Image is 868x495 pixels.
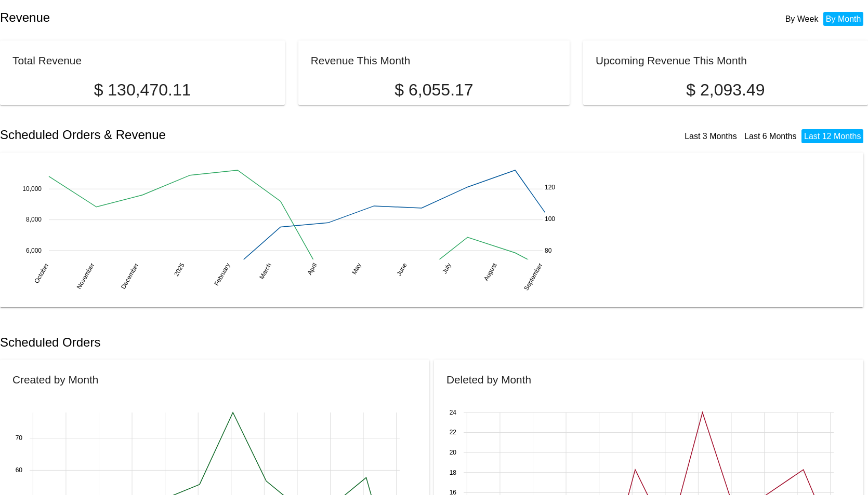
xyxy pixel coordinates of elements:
[396,262,409,277] text: June
[120,262,140,290] text: December
[12,80,272,100] p: $ 130,470.11
[311,80,557,100] p: $ 6,055.17
[311,54,411,66] h2: Revenue This Month
[522,262,544,292] text: September
[450,469,457,476] text: 18
[450,429,457,436] text: 22
[441,262,453,274] text: July
[75,262,96,290] text: November
[545,246,552,254] text: 80
[446,374,531,386] h2: Deleted by Month
[450,409,457,416] text: 24
[258,262,273,280] text: March
[450,449,457,456] text: 20
[545,184,555,191] text: 120
[16,435,23,442] text: 70
[783,12,821,26] li: By Week
[744,132,797,141] a: Last 6 Months
[173,262,186,277] text: 2025
[350,262,362,276] text: May
[26,246,42,254] text: 6,000
[306,262,319,276] text: April
[804,132,861,141] a: Last 12 Months
[823,12,864,26] li: By Month
[12,374,98,386] h2: Created by Month
[22,185,42,192] text: 10,000
[213,262,231,287] text: February
[16,467,23,474] text: 60
[685,132,737,141] a: Last 3 Months
[596,80,856,100] p: $ 2,093.49
[12,54,82,66] h2: Total Revenue
[26,216,42,223] text: 8,000
[33,262,50,284] text: October
[596,54,747,66] h2: Upcoming Revenue This Month
[545,215,555,223] text: 100
[482,262,498,282] text: August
